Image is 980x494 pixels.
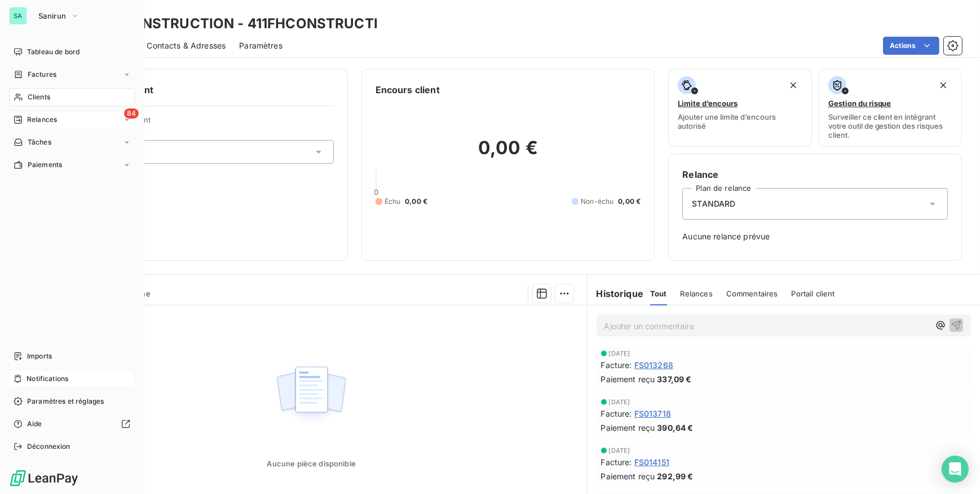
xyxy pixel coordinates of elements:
span: Relances [27,115,57,125]
span: Aucune relance prévue [682,231,948,242]
span: Non-échu [581,196,613,207]
img: Logo LeanPay [9,469,79,487]
span: 0,00 € [618,196,641,207]
span: Aucune pièce disponible [267,459,356,468]
span: Déconnexion [27,441,70,452]
span: Commentaires [726,289,778,298]
span: [DATE] [609,399,630,405]
button: Limite d’encoursAjouter une limite d’encours autorisé [668,69,811,147]
span: Facture : [601,359,632,371]
span: 337,09 € [657,373,691,385]
span: Imports [27,351,52,361]
span: Paiements [28,160,62,170]
span: Paramètres [239,40,282,51]
span: 84 [124,108,139,119]
span: Notifications [27,374,68,384]
h6: Historique [588,287,644,300]
h3: FH CONSTRUCTION - 411FHCONSTRUCTI [99,14,378,34]
span: FS013718 [634,408,671,419]
a: Aide [9,415,135,433]
div: Open Intercom Messenger [942,456,969,483]
span: Paiement reçu [601,373,655,385]
span: Facture : [601,456,632,468]
span: 390,64 € [657,422,693,434]
span: Clients [28,92,50,102]
span: Surveiller ce client en intégrant votre outil de gestion des risques client. [828,112,952,139]
span: Factures [28,69,56,80]
span: Tableau de bord [27,47,80,57]
span: [DATE] [609,447,630,454]
span: Paiement reçu [601,422,655,434]
span: Propriétés Client [91,115,334,131]
span: [DATE] [609,350,630,357]
span: Relances [681,289,713,298]
span: Sanirun [38,11,66,20]
span: Portail client [792,289,835,298]
div: SA [9,7,27,25]
span: Ajouter une limite d’encours autorisé [678,112,802,130]
span: FS014151 [634,456,669,468]
span: Paiement reçu [601,470,655,482]
span: Aide [27,419,42,429]
span: Tout [650,289,667,298]
h2: 0,00 € [376,137,641,171]
span: 292,99 € [657,470,693,482]
span: Échu [385,196,401,207]
span: Gestion du risque [828,99,891,108]
span: Facture : [601,408,632,419]
button: Gestion du risqueSurveiller ce client en intégrant votre outil de gestion des risques client. [819,69,962,147]
span: 0,00 € [405,196,427,207]
span: 0 [374,187,378,196]
span: Paramètres et réglages [27,396,104,406]
span: Tâches [28,137,51,147]
h6: Relance [682,168,948,181]
h6: Encours client [376,83,440,97]
span: Contacts & Adresses [147,40,226,51]
img: Empty state [275,360,347,430]
span: STANDARD [692,198,735,209]
span: Limite d’encours [678,99,738,108]
span: FS013268 [634,359,673,371]
h6: Informations client [68,83,334,97]
button: Actions [883,37,939,55]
